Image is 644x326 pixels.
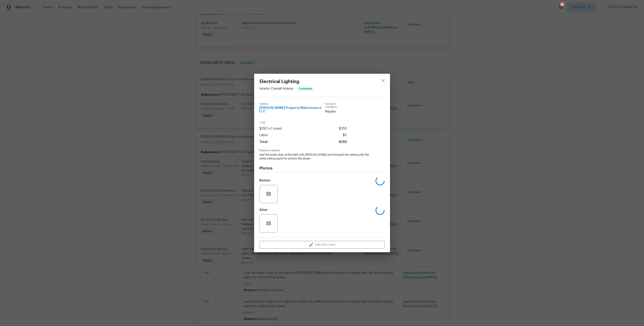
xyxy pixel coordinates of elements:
span: Repairs [325,109,347,114]
span: $0 [343,132,347,139]
span: Vendor [260,103,325,105]
h5: After [260,208,268,212]
span: Complete [297,86,314,91]
span: Total [260,139,268,145]
span: Repairs needed [260,149,385,152]
span: $250 x 1 count [260,125,282,132]
div: 40 [560,3,564,7]
span: [PERSON_NAME] Property Maintenance LLC [260,106,325,113]
span: $250 [339,125,347,132]
span: $250 [339,139,347,145]
span: Labor [260,132,268,139]
span: seal the water stain at the light with [PERSON_NAME] and the paint the ceiling with flat white ce... [260,153,372,161]
span: Electrical Lighting [260,79,315,84]
h5: Before [260,179,270,182]
span: Cost [260,121,347,124]
span: Account Category [325,103,347,108]
h4: Photos [260,166,385,171]
button: close [378,75,389,86]
span: Interior Overall - Interior [260,87,294,90]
